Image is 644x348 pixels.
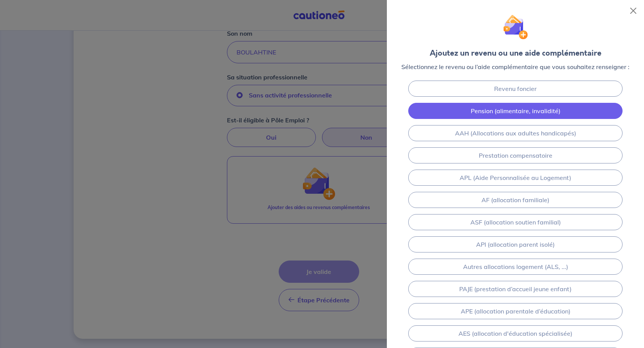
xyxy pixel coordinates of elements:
[408,103,623,119] a: Pension (alimentaire, invalidité)
[627,5,639,17] button: Close
[408,81,623,97] a: Revenu foncier
[401,62,629,71] p: Sélectionnez le revenu ou l’aide complémentaire que vous souhaitez renseigner :
[430,48,601,59] div: Ajoutez un revenu ou une aide complémentaire
[408,125,623,141] a: AAH (Allocations aux adultes handicapés)
[408,214,623,230] a: ASF (allocation soutien familial)
[503,15,528,40] img: illu_wallet.svg
[408,147,623,163] a: Prestation compensatoire
[408,303,623,319] a: APE (allocation parentale d’éducation)
[408,259,623,275] a: Autres allocations logement (ALS, ...)
[408,281,623,297] a: PAJE (prestation d’accueil jeune enfant)
[408,325,623,341] a: AES (allocation d'éducation spécialisée)
[408,236,623,252] a: API (allocation parent isolé)
[408,170,623,186] a: APL (Aide Personnalisée au Logement)
[408,192,623,208] a: AF (allocation familiale)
